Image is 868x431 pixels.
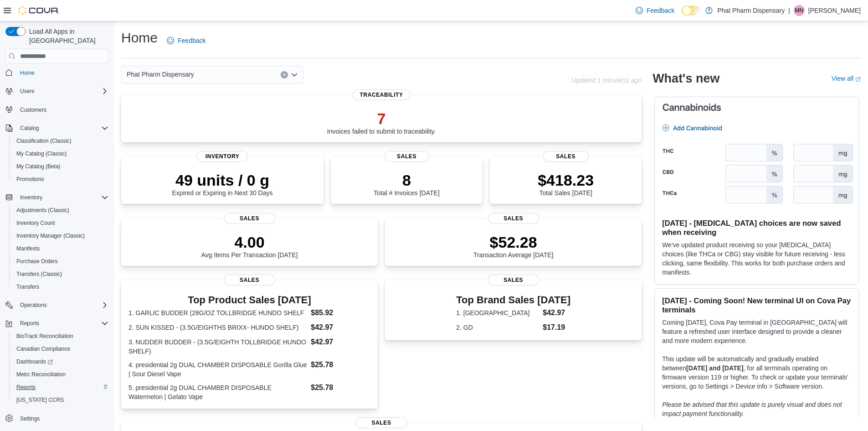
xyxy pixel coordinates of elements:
[488,213,539,224] span: Sales
[13,135,75,146] a: Classification (Classic)
[374,171,439,197] div: Total # Invoices [DATE]
[9,160,112,173] button: My Catalog (Beta)
[647,6,674,15] span: Feedback
[374,171,439,189] p: 8
[16,413,43,424] a: Settings
[16,123,42,134] button: Catalog
[224,213,275,224] span: Sales
[13,382,108,393] span: Reports
[662,401,842,417] em: Please be advised that this update is purely visual and does not impact payment functionality.
[16,67,108,78] span: Home
[13,243,43,254] a: Manifests
[16,176,44,183] span: Promotions
[473,233,554,259] div: Transaction Average [DATE]
[9,355,112,368] a: Dashboards
[13,281,108,292] span: Transfers
[16,163,61,170] span: My Catalog (Beta)
[16,358,53,365] span: Dashboards
[662,240,851,277] p: We've updated product receiving so your [MEDICAL_DATA] choices (like THCa or CBG) stay visible fo...
[662,354,851,391] p: This update will be automatically and gradually enabled between , for all terminals operating on ...
[20,125,39,132] span: Catalog
[2,299,112,312] button: Operations
[2,412,112,425] button: Settings
[2,191,112,204] button: Inventory
[808,5,861,16] p: [PERSON_NAME]
[543,307,570,318] dd: $42.97
[9,280,112,293] button: Transfers
[13,148,108,159] span: My Catalog (Classic)
[13,161,64,172] a: My Catalog (Beta)
[16,104,108,115] span: Customers
[543,151,589,162] span: Sales
[9,368,112,381] button: Metrc Reconciliation
[13,256,62,267] a: Purchase Orders
[13,331,77,342] a: BioTrack Reconciliation
[9,268,112,280] button: Transfers (Classic)
[13,135,108,146] span: Classification (Classic)
[13,269,66,280] a: Transfers (Classic)
[16,104,50,115] a: Customers
[9,394,112,406] button: [US_STATE] CCRS
[13,281,43,292] a: Transfers
[456,308,539,317] dt: 1. [GEOGRAPHIC_DATA]
[16,150,67,157] span: My Catalog (Classic)
[16,300,51,311] button: Operations
[311,359,370,370] dd: $25.78
[9,242,112,255] button: Manifests
[16,86,38,97] button: Users
[16,86,108,97] span: Users
[9,330,112,343] button: BioTrack Reconciliation
[13,256,108,267] span: Purchase Orders
[13,356,108,367] span: Dashboards
[311,337,370,348] dd: $42.97
[13,205,108,216] span: Adjustments (Classic)
[281,71,288,78] button: Clear input
[13,218,108,228] span: Inventory Count
[128,338,307,356] dt: 3. NUDDER BUDDER - (3.5G/EIGHTH TOLLBRIDGE HUNDO SHELF)
[20,415,40,422] span: Settings
[13,395,108,405] span: Washington CCRS
[543,322,570,333] dd: $17.19
[16,318,43,329] button: Reports
[9,229,112,242] button: Inventory Manager (Classic)
[717,5,785,16] p: Phat Pharm Dispensary
[13,218,59,228] a: Inventory Count
[20,106,46,114] span: Customers
[13,230,88,241] a: Inventory Manager (Classic)
[13,343,74,354] a: Canadian Compliance
[16,318,108,329] span: Reports
[18,6,59,15] img: Cova
[16,207,69,214] span: Adjustments (Classic)
[13,269,108,280] span: Transfers (Classic)
[16,413,108,424] span: Settings
[128,323,307,332] dt: 2. SUN KISSED - (3.5G/EIGHTHS BRIXX- HUNDO SHELF)
[128,360,307,379] dt: 4. presidential 2g DUAL CHAMBER DISPOSABLE Gorilla Glue | Sour Diesel Vape
[9,147,112,160] button: My Catalog (Classic)
[20,194,42,201] span: Inventory
[2,317,112,330] button: Reports
[13,205,73,216] a: Adjustments (Classic)
[456,295,570,306] h3: Top Brand Sales [DATE]
[16,192,108,203] span: Inventory
[13,382,39,393] a: Reports
[16,68,38,78] a: Home
[16,283,39,291] span: Transfers
[327,109,436,135] div: Invoices failed to submit to traceability.
[9,217,112,229] button: Inventory Count
[172,171,273,189] p: 49 units / 0 g
[2,85,112,98] button: Users
[2,66,112,79] button: Home
[686,364,743,372] strong: [DATE] and [DATE]
[13,343,108,354] span: Canadian Compliance
[9,204,112,217] button: Adjustments (Classic)
[127,69,194,80] span: Phat Pharm Dispensary
[652,71,719,86] h2: What's new
[13,174,108,185] span: Promotions
[16,245,40,252] span: Manifests
[16,270,62,278] span: Transfers (Classic)
[20,69,35,77] span: Home
[662,318,851,345] p: Coming [DATE], Cova Pay terminal in [GEOGRAPHIC_DATA] will feature a refreshed user interface des...
[13,230,108,241] span: Inventory Manager (Classic)
[9,381,112,394] button: Reports
[13,148,71,159] a: My Catalog (Classic)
